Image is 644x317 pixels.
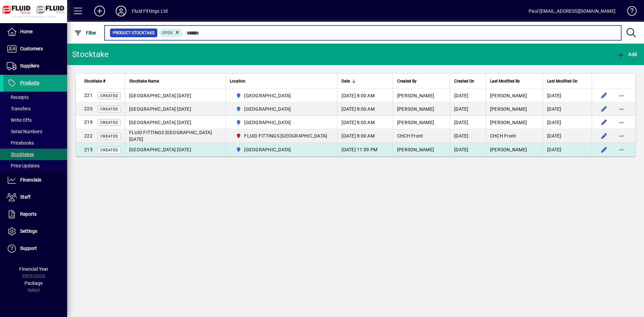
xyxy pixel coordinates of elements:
span: [GEOGRAPHIC_DATA] [244,92,291,99]
td: [DATE] [543,102,592,116]
button: More options [616,90,627,101]
span: [PERSON_NAME] [397,93,434,98]
a: Suppliers [3,58,67,74]
span: [GEOGRAPHIC_DATA] [244,119,291,126]
a: Customers [3,41,67,57]
div: Date [341,77,389,85]
span: AUCKLAND [233,92,330,100]
span: Created [100,148,118,152]
span: Created [100,94,118,98]
span: Location [230,77,246,85]
button: Edit [599,104,609,114]
mat-chip: Open Status: Open [159,29,183,37]
span: Pricebooks [7,140,34,146]
span: Date [341,77,350,85]
span: Price Updates [7,163,40,168]
span: Support [20,246,37,251]
span: Transfers [7,106,31,111]
span: Product Stocktake [113,30,155,36]
button: Add [615,48,639,60]
td: [DATE] [450,102,486,116]
span: Write Offs [7,117,32,123]
span: [GEOGRAPHIC_DATA] [DATE] [129,106,191,112]
span: Created By [397,77,417,85]
td: [DATE] [543,89,592,102]
td: [DATE] [450,116,486,129]
span: Last Modified On [547,77,578,85]
a: Financials [3,172,67,189]
span: Financial Year [19,266,48,272]
div: Stocktake Name [129,77,221,85]
span: Reports [20,211,37,217]
span: Stocktake # [84,77,105,85]
a: Serial Numbers [3,126,67,137]
span: [GEOGRAPHIC_DATA] [DATE] [129,120,191,125]
span: [GEOGRAPHIC_DATA] [DATE] [129,147,191,152]
span: Financials [20,177,41,182]
span: 221 [84,93,93,98]
a: Reports [3,206,67,223]
td: [DATE] [543,143,592,156]
td: [DATE] 8:00 AM [337,116,393,129]
span: AUCKLAND [233,118,330,126]
td: [DATE] 8:00 AM [337,102,393,116]
span: Stocktake Name [129,77,159,85]
td: [DATE] [543,129,592,143]
button: More options [616,104,627,114]
button: Edit [599,144,609,155]
span: [PERSON_NAME] [397,147,434,152]
span: 215 [84,147,93,152]
button: More options [616,130,627,141]
a: Write Offs [3,114,67,126]
button: More options [616,117,627,128]
td: [DATE] [450,89,486,102]
span: [GEOGRAPHIC_DATA] [DATE] [129,93,191,98]
span: Receipts [7,95,29,100]
a: Home [3,23,67,40]
a: Price Updates [3,160,67,171]
td: CHCH Front [486,129,543,143]
td: [PERSON_NAME] [486,102,543,116]
span: Serial Numbers [7,129,42,134]
span: Settings [20,228,37,234]
div: Stocktake # [84,77,121,85]
td: [DATE] [450,129,486,143]
span: Created [100,134,118,139]
span: FLUID FITTINGS CHRISTCHURCH [233,132,330,140]
a: Knowledge Base [622,1,636,23]
a: Transfers [3,103,67,114]
span: 219 [84,119,93,125]
td: [PERSON_NAME] [486,89,543,102]
span: Products [20,80,39,86]
span: Created On [454,77,474,85]
div: Paul [EMAIL_ADDRESS][DOMAIN_NAME] [529,6,615,16]
button: Edit [599,117,609,128]
span: Created [100,107,118,111]
a: Pricebooks [3,137,67,149]
a: Receipts [3,92,67,103]
span: 220 [84,106,93,111]
td: [PERSON_NAME] [486,143,543,156]
a: Stocktakes [3,149,67,160]
div: Stocktake [72,49,109,60]
div: Location [230,77,333,85]
span: FLUID FITTINGS [GEOGRAPHIC_DATA] [244,133,327,139]
span: Open [162,31,173,35]
span: 222 [84,133,93,139]
button: More options [616,144,627,155]
a: Support [3,240,67,257]
a: Staff [3,189,67,206]
td: [DATE] [450,143,486,156]
button: Edit [599,130,609,141]
span: Suppliers [20,63,39,68]
span: AUCKLAND [233,146,330,154]
td: [DATE] 11:59 PM [337,143,393,156]
span: Filter [74,30,97,36]
td: [DATE] 8:00 AM [337,89,393,102]
span: [PERSON_NAME] [397,106,434,112]
span: Add [617,52,637,57]
div: Fluid Fittings Ltd [132,6,168,16]
span: Staff [20,194,31,200]
td: [PERSON_NAME] [486,116,543,129]
span: [GEOGRAPHIC_DATA] [244,146,291,153]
